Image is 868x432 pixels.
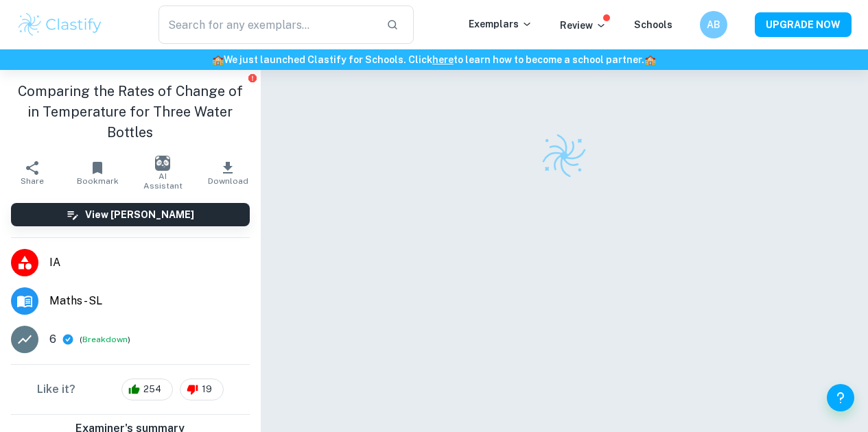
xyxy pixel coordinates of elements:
button: Bookmark [65,154,130,192]
p: Exemplars [469,16,532,32]
span: 🏫 [212,54,224,65]
a: here [432,54,454,65]
span: 🏫 [644,54,656,65]
button: AB [700,11,727,38]
h6: We just launched Clastify for Schools. Click to learn how to become a school partner. [3,52,865,67]
span: 19 [194,383,220,396]
div: 254 [121,379,173,400]
button: UPGRADE NOW [755,12,852,37]
span: ( ) [80,333,130,346]
h6: View [PERSON_NAME] [85,207,194,222]
span: Download [208,176,248,186]
h6: Like it? [37,381,75,398]
span: Share [21,176,44,186]
input: Search for any exemplars... [159,5,375,44]
span: Maths - SL [49,293,250,309]
img: AI Assistant [155,156,170,171]
button: Download [196,154,261,192]
div: 19 [180,379,224,400]
a: Schools [634,19,672,30]
span: Bookmark [77,176,119,186]
span: AI Assistant [139,171,187,191]
button: AI Assistant [130,154,196,192]
button: Breakdown [82,333,128,346]
p: Review [560,18,607,33]
button: View [PERSON_NAME] [11,203,250,226]
img: Clastify logo [16,11,104,38]
img: Clastify logo [540,132,588,180]
h6: AB [706,17,722,32]
span: 254 [136,383,169,396]
p: 6 [49,331,56,348]
button: Help and Feedback [827,384,854,411]
span: IA [49,254,250,271]
button: Report issue [248,73,258,83]
h1: Comparing the Rates of Change of in Temperature for Three Water Bottles [11,81,250,143]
